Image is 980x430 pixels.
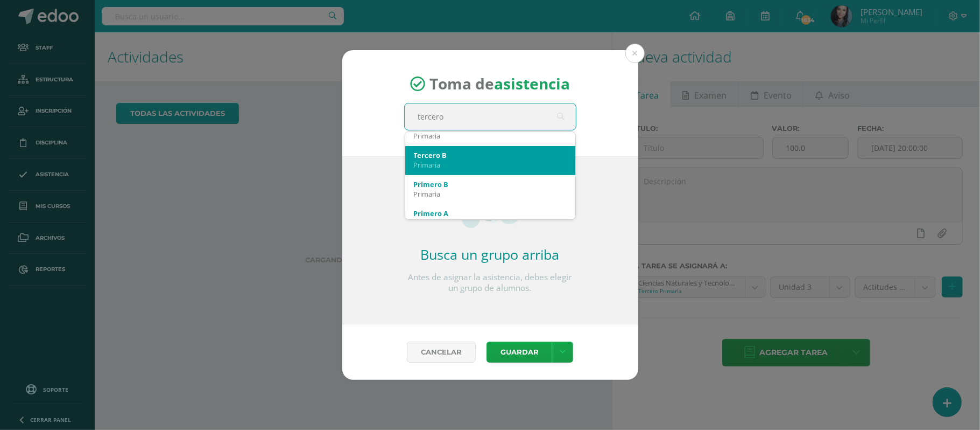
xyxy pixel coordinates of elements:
button: Guardar [487,342,552,363]
div: Tercero B [414,150,567,160]
span: Toma de [429,74,570,94]
div: Primaria [414,189,567,199]
p: Antes de asignar la asistencia, debes elegir un grupo de alumnos. [404,272,576,294]
div: Primaria [414,218,567,228]
input: Busca un grado o sección aquí... [405,103,576,130]
div: Primero B [414,179,567,189]
strong: asistencia [494,74,570,94]
div: Primaria [414,131,567,141]
div: Primaria [414,160,567,170]
div: Primero A [414,209,567,218]
a: Cancelar [407,342,476,363]
h2: Busca un grupo arriba [404,245,576,263]
button: Close (Esc) [625,44,645,63]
